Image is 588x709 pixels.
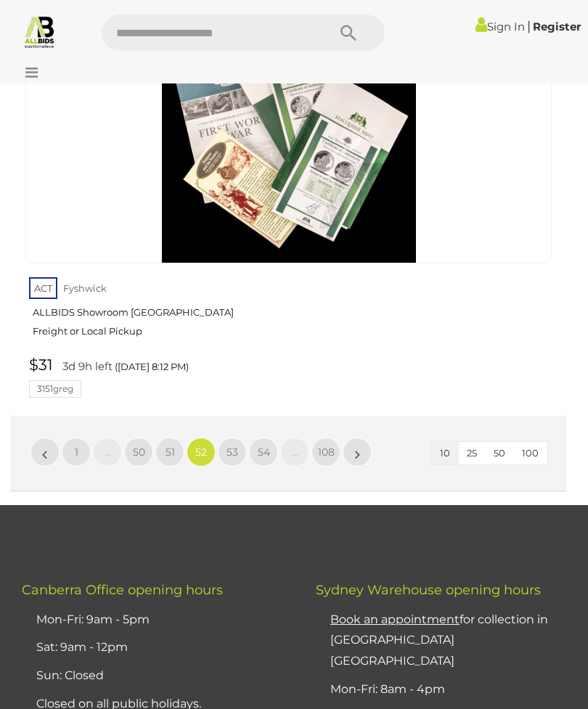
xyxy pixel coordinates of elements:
[29,274,552,349] a: ACT Fyshwick ALLBIDS Showroom [GEOGRAPHIC_DATA] Freight or Local Pickup
[155,438,184,467] a: 51
[22,582,223,598] span: Canberra Office opening hours
[458,442,486,464] button: 25
[249,438,278,467] a: 54
[280,438,309,467] a: …
[475,20,525,33] a: Sign In
[440,447,450,459] span: 10
[330,612,548,668] a: Book an appointmentfor collection in [GEOGRAPHIC_DATA] [GEOGRAPHIC_DATA]
[30,438,60,467] a: «
[33,662,279,690] li: Sun: Closed
[316,582,541,598] span: Sydney Warehouse opening hours
[166,446,175,459] span: 51
[343,438,372,467] a: »
[226,446,238,459] span: 53
[124,438,153,467] a: 50
[75,446,78,459] span: 1
[62,438,91,467] a: 1
[312,15,385,51] button: Search
[258,446,270,459] span: 54
[133,446,145,459] span: 50
[513,442,547,464] button: 100
[33,606,279,634] li: Mon-Fri: 9am - 5pm
[467,447,477,459] span: 25
[25,356,555,398] a: $31 3d 9h left ([DATE] 8:12 PM) 3151greg
[527,18,531,34] span: |
[311,438,340,467] a: 108
[522,447,539,459] span: 100
[533,20,581,33] a: Register
[327,676,573,704] li: Mon-Fri: 8am - 4pm
[330,612,460,626] u: Book an appointment
[187,438,216,467] a: 52
[33,634,279,662] li: Sat: 9am - 12pm
[485,442,514,464] button: 50
[195,446,207,459] span: 52
[23,15,57,49] img: Allbids.com.au
[25,8,552,263] a: Australian Macquarie Mint First World War Silver Coins, Gallipoli Landing and Simpson and His Don...
[431,442,459,464] button: 10
[318,446,335,459] span: 108
[162,9,416,263] img: Australian Macquarie Mint First World War Silver Coins, Gallipoli Landing and Simpson and His Don...
[494,447,505,459] span: 50
[93,438,122,467] a: …
[218,438,247,467] a: 53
